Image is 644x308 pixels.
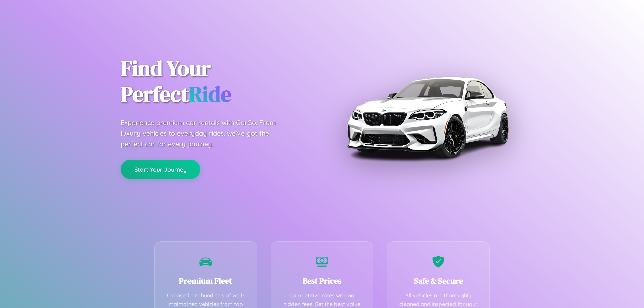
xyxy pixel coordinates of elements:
[121,160,200,179] button: Start Your Journey
[165,275,247,286] h3: Premium Fleet
[189,79,231,109] span: Ride
[121,117,288,149] p: Experience premium car rentals with CarGo. From luxury vehicles to everyday rides, we've got the ...
[281,275,363,286] h3: Best Prices
[397,275,479,286] h3: Safe & Secure
[344,34,512,201] img: Premium BMW car rental vehicle
[121,56,312,107] h1: Find Your Perfect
